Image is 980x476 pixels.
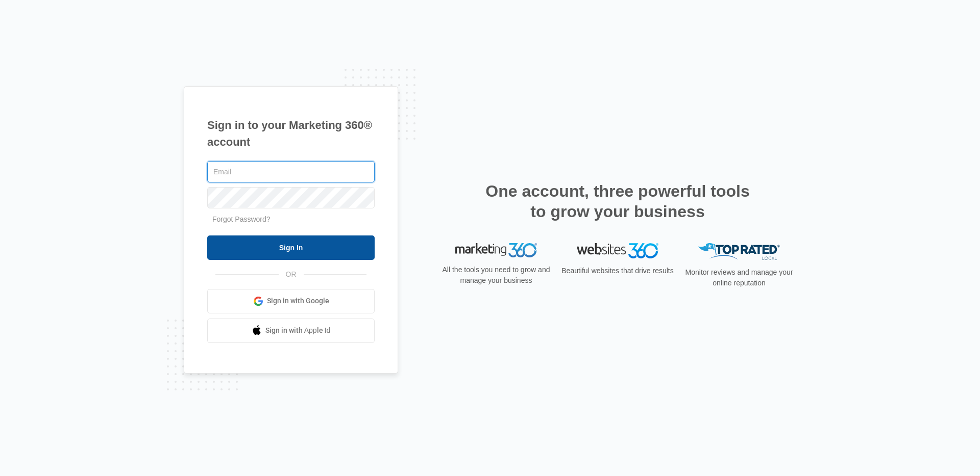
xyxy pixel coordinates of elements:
[698,243,780,260] img: Top Rated Local
[267,296,329,306] span: Sign in with Google
[212,215,271,223] a: Forgot Password?
[577,243,658,258] img: Websites 360
[279,269,304,280] span: OR
[265,325,331,336] span: Sign in with Apple Id
[560,265,675,276] p: Beautiful websites that drive results
[439,264,553,285] p: All the tools you need to grow and manage your business
[207,319,375,343] a: Sign in with Apple Id
[207,289,375,313] a: Sign in with Google
[207,117,375,150] h1: Sign in to your Marketing 360® account
[207,235,375,260] input: Sign In
[482,181,753,222] h2: One account, three powerful tools to grow your business
[682,267,796,288] p: Monitor reviews and manage your online reputation
[455,243,537,257] img: Marketing 360
[207,161,375,182] input: Email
